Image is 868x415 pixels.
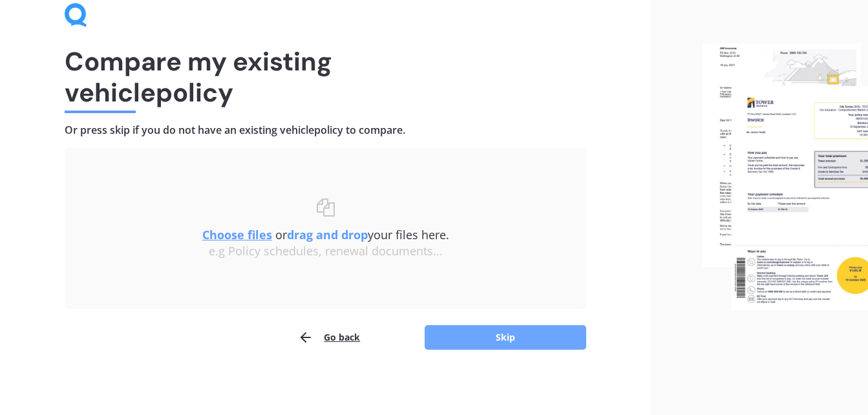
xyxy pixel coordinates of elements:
[202,227,449,242] span: or your files here.
[202,227,272,242] u: Choose files
[287,227,368,242] b: drag and drop
[425,325,586,350] button: Skip
[703,43,868,310] img: files.webp
[65,46,586,108] h1: Compare my existing vehicle policy
[298,325,360,350] button: Go back
[65,123,586,137] h4: Or press skip if you do not have an existing vehicle policy to compare.
[90,244,560,259] div: e.g Policy schedules, renewal documents...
